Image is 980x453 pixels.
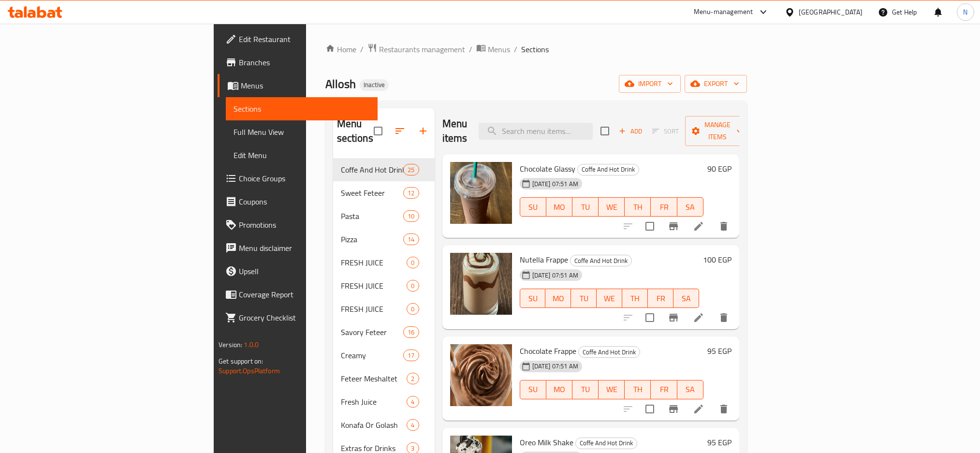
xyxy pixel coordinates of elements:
span: 16 [404,328,418,337]
span: 4 [407,421,418,430]
button: FR [651,380,677,399]
a: Branches [218,51,378,74]
span: 0 [407,258,418,267]
div: items [407,280,419,292]
div: FRESH JUICE0 [333,251,435,274]
div: Konafa Or Golash4 [333,413,435,437]
span: 0 [407,281,418,291]
button: TU [571,289,597,308]
span: Add [617,126,644,137]
h6: 100 EGP [703,253,731,266]
div: FRESH JUICE0 [333,297,435,321]
a: Edit menu item [693,220,704,232]
span: TU [576,200,595,214]
span: Restaurants management [379,44,465,55]
button: Add section [411,119,435,143]
div: Fresh Juice4 [333,390,435,413]
button: MO [545,289,571,308]
span: Select all sections [368,121,388,141]
a: Edit Restaurant [218,28,378,51]
span: N [963,7,967,17]
span: Oreo Milk Shake [520,435,573,450]
div: Creamy [341,350,404,361]
span: FR [655,382,673,396]
span: SU [524,292,542,306]
div: Menu-management [694,6,753,18]
a: Choice Groups [218,167,378,190]
div: [GEOGRAPHIC_DATA] [799,7,863,17]
span: SA [677,292,695,306]
span: Select section [595,121,615,141]
span: Fresh Juice [341,396,407,408]
span: MO [550,382,569,396]
a: Support.OpsPlatform [219,365,280,377]
div: items [407,396,419,408]
button: import [619,75,681,93]
li: / [514,44,517,55]
h2: Menu items [442,117,468,146]
span: SA [681,382,700,396]
div: Pizza14 [333,228,435,251]
button: SU [520,197,546,217]
button: TU [572,380,599,399]
span: Choice Groups [239,173,370,184]
nav: breadcrumb [325,43,747,56]
span: 0 [407,305,418,314]
button: MO [546,380,572,399]
span: MO [549,292,567,306]
span: Select section first [646,124,685,139]
div: Coffe And Hot Drink [575,438,637,449]
div: Creamy17 [333,344,435,367]
span: 4 [407,397,418,407]
button: TH [622,289,648,308]
span: FRESH JUICE [341,303,407,315]
span: TU [576,382,595,396]
span: Full Menu View [234,126,370,138]
div: Sweet Feteer12 [333,181,435,205]
a: Grocery Checklist [218,306,378,329]
span: Promotions [239,219,370,231]
button: SA [677,197,703,217]
div: items [407,419,419,431]
img: Nutella Frappe [450,253,512,315]
span: Chocolate Glassy [520,161,575,176]
button: WE [599,197,625,217]
div: items [403,164,419,175]
div: items [403,350,419,361]
button: TH [625,197,651,217]
span: Sections [521,44,549,55]
span: 14 [404,235,418,244]
span: SU [524,200,542,214]
span: Version: [219,338,242,351]
button: MO [546,197,572,217]
button: export [685,75,747,93]
span: Grocery Checklist [239,312,370,323]
button: FR [651,197,677,217]
span: 25 [404,165,418,175]
span: Sort sections [388,119,411,143]
span: Upsell [239,265,370,277]
span: [DATE] 07:51 AM [528,271,582,280]
div: Coffe And Hot Drink [570,255,632,266]
button: SA [673,289,699,308]
button: delete [712,306,735,329]
button: Manage items [685,116,750,146]
span: SU [524,382,542,396]
span: Branches [239,57,370,68]
button: SU [520,380,546,399]
li: / [469,44,472,55]
span: WE [600,292,618,306]
button: SU [520,289,546,308]
span: 17 [404,351,418,360]
span: Pizza [341,234,404,245]
div: Coffe And Hot Drink [578,346,640,358]
span: FR [655,200,673,214]
span: Menu disclaimer [239,242,370,254]
span: Pasta [341,210,404,222]
span: Edit Restaurant [239,33,370,45]
span: Manage items [693,119,742,143]
a: Menus [218,74,378,97]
